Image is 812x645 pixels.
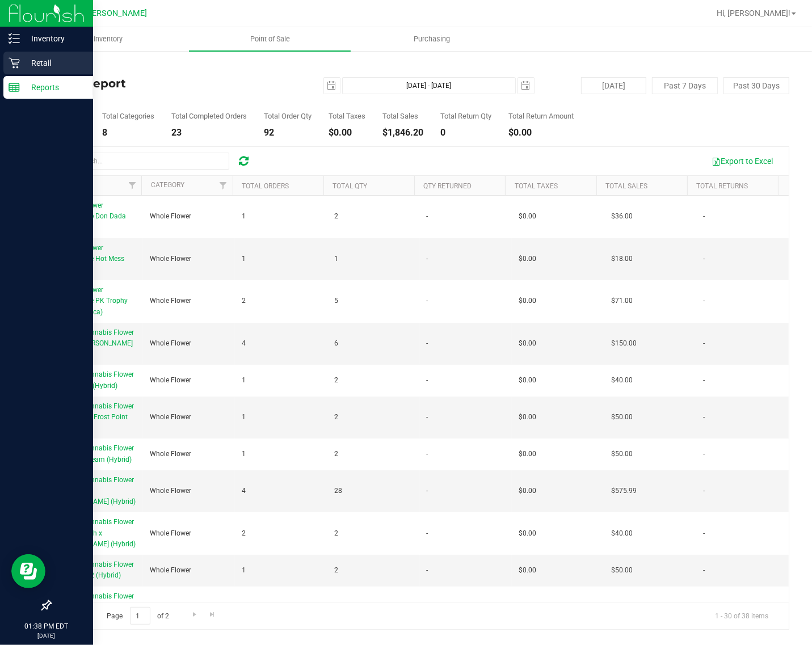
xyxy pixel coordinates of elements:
span: FT 3.5g Cannabis Flower [PERSON_NAME] Muffin (Indica) [57,592,134,622]
span: FT 3.5g Cannabis Flower Fried Ice Cream (Hybrid) [57,444,134,463]
div: Total Return Qty [440,112,491,120]
span: 4 [242,486,246,496]
span: - [427,412,428,423]
span: 28 [334,486,342,496]
inline-svg: Inventory [9,33,20,44]
a: Total Orders [242,182,289,190]
span: - [703,528,705,539]
span: - [427,565,428,576]
span: 2 [334,528,338,539]
span: - [703,211,705,222]
span: Whole Flower [150,449,191,459]
span: FT 3.5g Cannabis Flower [US_STATE] Frost Point (Hybrid) [57,402,134,432]
button: Past 30 Days [723,77,789,94]
span: Whole Flower [150,375,191,386]
span: 1 [242,211,246,222]
span: Point of Sale [235,34,305,44]
span: $40.00 [611,375,633,386]
p: 01:38 PM EDT [5,621,88,631]
div: 92 [264,128,312,137]
button: Past 7 Days [652,77,718,94]
a: Filter [123,176,141,195]
span: 2 [334,211,338,222]
span: $150.00 [611,338,637,349]
span: - [427,254,428,264]
span: $575.99 [611,486,637,496]
div: Total Categories [102,112,154,120]
span: - [703,254,705,264]
span: 1 [334,254,338,264]
span: $0.00 [519,296,536,306]
span: 2 [242,528,246,539]
span: $18.00 [611,254,633,264]
input: 1 [130,607,150,625]
a: Go to the next page [186,607,203,622]
span: - [427,449,428,459]
a: Inventory [27,27,189,51]
span: 2 [334,375,338,386]
div: $0.00 [508,128,574,137]
span: $0.00 [519,338,536,349]
span: - [703,449,705,459]
span: Whole Flower [150,565,191,576]
span: [PERSON_NAME] [85,9,147,18]
span: Inventory [78,34,138,44]
a: Total Sales [605,182,647,190]
span: $50.00 [611,412,633,423]
span: $0.00 [519,449,536,459]
span: - [703,486,705,496]
span: Page of 2 [97,607,179,625]
span: - [703,375,705,386]
span: $0.00 [519,486,536,496]
div: 8 [102,128,154,137]
div: Total Completed Orders [171,112,247,120]
span: - [703,338,705,349]
span: Hi, [PERSON_NAME]! [717,9,790,18]
p: Reports [20,81,88,94]
span: 2 [334,412,338,423]
div: 0 [440,128,491,137]
a: Total Taxes [515,182,558,190]
span: select [518,78,534,94]
span: Whole Flower [150,412,191,423]
div: Total Return Amount [508,112,574,120]
span: FT 3.5g Cannabis Flower [US_STATE][PERSON_NAME] (Hybrid) [57,476,136,505]
span: $40.00 [611,528,633,539]
span: 6 [334,338,338,349]
span: - [703,296,705,306]
div: $0.00 [329,128,365,137]
span: $0.00 [519,565,536,576]
span: 1 [242,375,246,386]
div: 23 [171,128,247,137]
span: - [427,296,428,306]
span: - [427,486,428,496]
span: Whole Flower [150,296,191,306]
span: Whole Flower [150,338,191,349]
inline-svg: Reports [9,82,20,93]
span: $0.00 [519,211,536,222]
a: Category [151,181,184,189]
span: - [427,375,428,386]
span: $0.00 [519,412,536,423]
h4: Sales Report [50,77,296,90]
span: FT 3.5g Cannabis Flower Motor Breath x [PERSON_NAME] (Hybrid) [57,518,136,547]
iframe: Resource center [11,554,45,588]
span: 1 [242,254,246,264]
span: FT 3.5g Cannabis Flower Super Boof (Hybrid) [57,370,134,389]
span: - [427,211,428,222]
a: Point of Sale [189,27,351,51]
a: Qty Returned [423,182,472,190]
div: Total Sales [382,112,423,120]
div: $1,846.20 [382,128,423,137]
span: 2 [242,296,246,306]
span: 2 [334,565,338,576]
div: Total Order Qty [264,112,312,120]
span: $50.00 [611,565,633,576]
button: [DATE] [581,77,647,94]
span: 1 [242,449,246,459]
span: $36.00 [611,211,633,222]
span: 1 [242,565,246,576]
span: $0.00 [519,375,536,386]
span: select [324,78,340,94]
span: 1 [242,412,246,423]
